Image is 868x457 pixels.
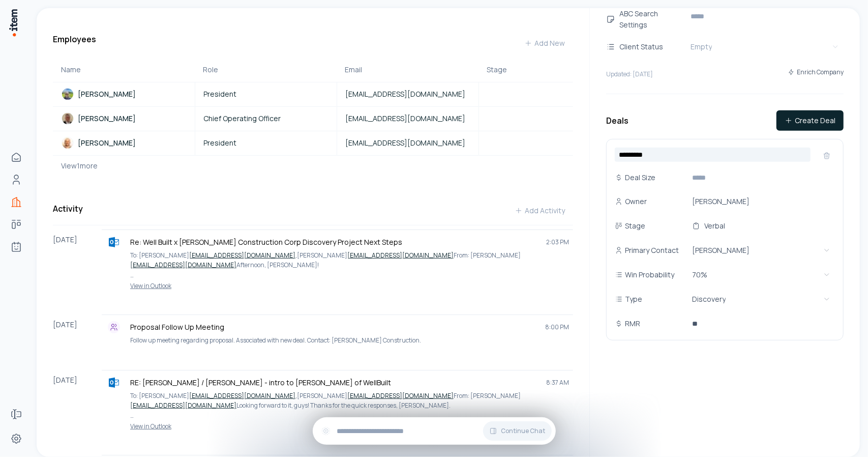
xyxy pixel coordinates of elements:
[338,113,478,124] a: [EMAIL_ADDRESS][DOMAIN_NAME]
[338,138,478,148] a: [EMAIL_ADDRESS][DOMAIN_NAME]
[346,89,466,99] span: [EMAIL_ADDRESS][DOMAIN_NAME]
[776,110,844,131] button: Create Deal
[546,238,569,246] span: 2:03 PM
[130,401,236,410] a: [EMAIL_ADDRESS][DOMAIN_NAME]
[625,245,679,255] p: Primary Contact
[625,221,645,231] p: Stage
[130,261,236,269] a: [EMAIL_ADDRESS][DOMAIN_NAME]
[625,319,640,329] p: RMR
[6,192,26,212] a: Companies
[189,391,295,400] a: [EMAIL_ADDRESS][DOMAIN_NAME]
[204,113,281,124] span: Chief Operating Officer
[109,378,119,388] img: outlook logo
[347,391,454,400] a: [EMAIL_ADDRESS][DOMAIN_NAME]
[62,88,74,100] img: Adam M Hirsch
[338,89,478,99] a: [EMAIL_ADDRESS][DOMAIN_NAME]
[203,65,328,75] div: Role
[53,33,96,53] h3: Employees
[78,89,136,99] p: [PERSON_NAME]
[6,169,26,190] a: People
[788,63,844,81] button: Enrich Company
[53,137,194,149] a: Jesse Hirsch[PERSON_NAME]
[346,138,466,148] span: [EMAIL_ADDRESS][DOMAIN_NAME]
[204,138,237,148] span: President
[6,429,26,449] a: Settings
[625,196,647,207] p: Owner
[501,427,546,435] span: Continue Chat
[8,8,18,37] img: Item Brain Logo
[53,315,102,350] div: [DATE]
[61,65,187,75] div: Name
[606,70,653,78] p: Updated: [DATE]
[130,335,569,346] p: Follow up meeting regarding proposal. Associated with new deal. Contact: [PERSON_NAME] Construction.
[109,237,119,247] img: outlook logo
[6,214,26,235] a: Deals
[345,65,470,75] div: Email
[53,370,102,435] div: [DATE]
[313,417,556,445] div: Continue Chat
[606,115,628,127] h3: Deals
[625,294,642,304] p: Type
[619,41,684,52] div: Client Status
[625,270,674,280] p: Win Probability
[483,421,552,441] button: Continue Chat
[189,251,295,260] a: [EMAIL_ADDRESS][DOMAIN_NAME]
[346,113,466,124] span: [EMAIL_ADDRESS][DOMAIN_NAME]
[106,422,569,431] a: View in Outlook
[62,112,74,125] img: Daniel Scibisz
[619,8,684,31] div: ABC Search Settings
[53,230,102,295] div: [DATE]
[130,391,569,411] p: To: [PERSON_NAME] ,[PERSON_NAME] From: [PERSON_NAME] Looking forward to it, guys! Thanks for the ...
[78,113,136,124] p: [PERSON_NAME]
[6,147,26,167] a: Home
[130,237,538,247] p: Re: Well Built x [PERSON_NAME] Construction Corp Discovery Project Next Steps
[6,237,26,257] a: Agents
[53,112,194,125] a: Daniel Scibisz[PERSON_NAME]
[130,322,537,332] p: Proposal Follow Up Meeting
[62,137,74,149] img: Jesse Hirsch
[53,156,98,176] button: View1more
[545,323,569,331] span: 8:00 PM
[196,138,336,148] a: President
[53,88,194,100] a: Adam M Hirsch[PERSON_NAME]
[516,33,573,53] button: Add New
[130,250,569,270] p: To: [PERSON_NAME] ,[PERSON_NAME] From: [PERSON_NAME] Afternoon, [PERSON_NAME]!
[347,251,454,260] a: [EMAIL_ADDRESS][DOMAIN_NAME]
[487,65,565,75] div: Stage
[6,404,26,424] a: Forms
[196,89,336,99] a: President
[196,113,336,124] a: Chief Operating Officer
[546,379,569,387] span: 8:37 AM
[130,378,538,388] p: RE: [PERSON_NAME] / [PERSON_NAME] - intro to [PERSON_NAME] of WellBuilt
[506,201,573,221] button: Add Activity
[625,173,655,183] p: Deal Size
[204,89,237,99] span: President
[53,203,83,215] h3: Activity
[78,138,136,148] p: [PERSON_NAME]
[106,282,569,290] a: View in Outlook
